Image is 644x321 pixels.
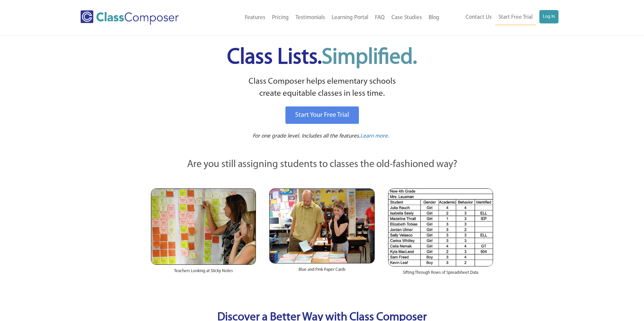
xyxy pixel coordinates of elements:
a: Learning Portal [328,10,372,25]
img: Class Composer [80,10,179,25]
p: Class Composer helps elementary schools create equitable classes in less time. [150,76,494,100]
a: Contact Us [462,10,495,25]
div: Sifting Through Rows of Spreadsheet Data [388,266,493,283]
nav: Header Menu [206,10,443,25]
a: Start Your Free Trial [285,106,359,124]
span: Start Your Free Trial [295,112,349,118]
div: Teachers Looking at Sticky Notes [151,265,256,281]
a: Features [241,10,269,25]
nav: Header Menu [443,10,558,25]
a: Blog [425,10,443,25]
span: Class Lists. [227,47,417,69]
a: Log In [539,10,558,23]
a: FAQ [372,10,388,25]
span: For one grade level. Includes all the features. [253,133,360,139]
span: Simplified. [322,47,417,69]
img: Spreadsheets [388,188,493,266]
a: Case Studies [388,10,425,25]
img: Teachers Looking at Sticky Notes [151,188,256,265]
a: Learn more. [360,132,389,141]
div: Blue and Pink Paper Cards [269,263,374,279]
a: Start Free Trial [495,10,536,25]
span: Learn more. [360,133,389,139]
img: Blue and Pink Paper Cards [269,188,374,263]
a: Pricing [269,10,292,25]
a: Testimonials [292,10,328,25]
p: Are you still assigning students to classes the old-fashioned way? [151,157,493,172]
